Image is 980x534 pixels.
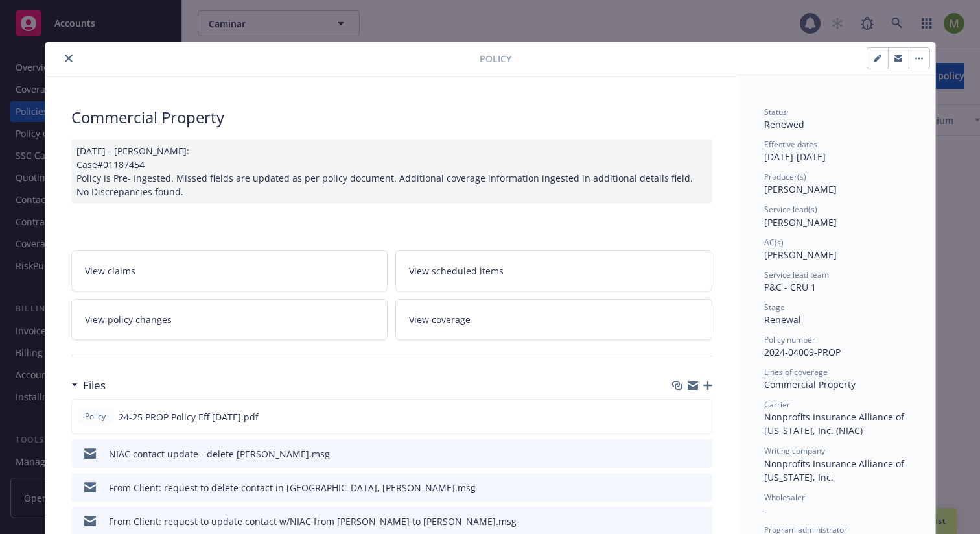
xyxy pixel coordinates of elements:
[409,313,471,326] span: View coverage
[764,457,907,483] span: Nonprofits Insurance Alliance of [US_STATE], Inc.
[764,281,816,293] span: P&C - CRU 1
[764,313,801,326] span: Renewal
[85,313,172,326] span: View policy changes
[61,51,76,66] button: close
[480,52,511,66] span: Policy
[395,250,712,291] a: View scheduled items
[395,299,712,340] a: View coverage
[109,515,517,528] div: From Client: request to update contact w/NIAC from [PERSON_NAME] to [PERSON_NAME].msg
[764,269,829,280] span: Service lead team
[764,346,841,358] span: 2024-04009-PROP
[109,481,476,494] div: From Client: request to delete contact in [GEOGRAPHIC_DATA], [PERSON_NAME].msg
[409,264,504,278] span: View scheduled items
[71,139,712,204] div: [DATE] - [PERSON_NAME]: Case#01187454 Policy is Pre- Ingested. Missed fields are updated as per p...
[82,411,108,422] span: Policy
[764,378,909,391] div: Commercial Property
[764,139,817,150] span: Effective dates
[83,377,106,394] h3: Files
[764,106,787,117] span: Status
[764,367,828,378] span: Lines of coverage
[695,481,707,494] button: preview file
[675,515,685,528] button: download file
[71,299,388,340] a: View policy changes
[695,447,707,461] button: preview file
[674,410,684,424] button: download file
[764,334,815,345] span: Policy number
[675,447,685,461] button: download file
[85,264,135,278] span: View claims
[764,183,837,195] span: [PERSON_NAME]
[764,399,790,410] span: Carrier
[119,410,259,424] span: 24-25 PROP Policy Eff [DATE].pdf
[764,204,817,215] span: Service lead(s)
[695,515,707,528] button: preview file
[764,118,804,130] span: Renewed
[695,410,706,424] button: preview file
[764,492,805,503] span: Wholesaler
[71,250,388,291] a: View claims
[764,249,837,261] span: [PERSON_NAME]
[764,237,784,248] span: AC(s)
[71,106,712,128] div: Commercial Property
[764,302,785,313] span: Stage
[764,411,907,437] span: Nonprofits Insurance Alliance of [US_STATE], Inc. (NIAC)
[764,504,767,516] span: -
[764,445,825,456] span: Writing company
[109,447,330,461] div: NIAC contact update - delete [PERSON_NAME].msg
[71,377,106,394] div: Files
[764,139,909,164] div: [DATE] - [DATE]
[675,481,685,494] button: download file
[764,171,806,182] span: Producer(s)
[764,216,837,228] span: [PERSON_NAME]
